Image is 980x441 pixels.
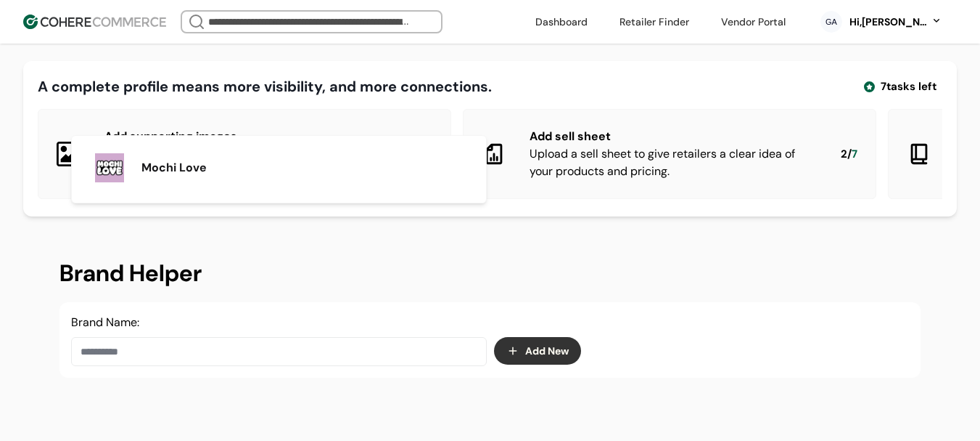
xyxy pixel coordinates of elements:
span: 7 [852,146,857,163]
span: 7 tasks left [881,78,936,95]
div: Hi, [PERSON_NAME] [848,15,928,30]
div: Add supporting images [104,128,395,145]
div: Upload a sell sheet to give retailers a clear idea of your products and pricing. [530,145,818,180]
div: Add sell sheet [530,128,818,145]
button: Add New [494,337,581,365]
h2: Brand Helper [59,256,921,291]
img: Cohere Logo [23,15,166,29]
span: 2 [841,146,847,163]
span: / [847,146,852,163]
span: Mochi Love [141,159,207,177]
img: Profile Image [95,153,124,182]
label: Brand Name: [71,315,139,330]
button: Hi,[PERSON_NAME] [848,15,942,30]
div: A complete profile means more visibility, and more connections. [38,76,492,97]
